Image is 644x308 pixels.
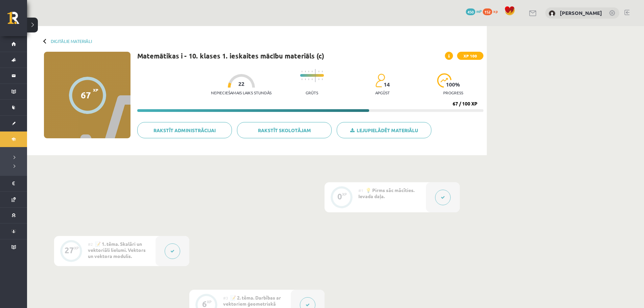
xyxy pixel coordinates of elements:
img: icon-short-line-57e1e144782c952c97e751825c79c345078a6d821885a25fce030b3d8c18986b.svg [302,78,302,80]
p: Nepieciešamais laiks stundās [211,90,271,95]
span: #3 [223,295,228,301]
span: 📝 1. tēma. Skalāri un vektoriāli lielumi. Vektors un vektora modulis. [88,241,146,259]
img: icon-short-line-57e1e144782c952c97e751825c79c345078a6d821885a25fce030b3d8c18986b.svg [322,71,323,72]
img: Ričards Miezītis [549,10,555,17]
img: icon-short-line-57e1e144782c952c97e751825c79c345078a6d821885a25fce030b3d8c18986b.svg [308,71,309,72]
p: progress [443,90,463,95]
span: 14 [384,81,390,88]
span: XP [93,88,98,92]
div: 67 [81,90,91,100]
div: 6 [202,301,207,307]
span: 100 % [446,81,460,88]
img: icon-short-line-57e1e144782c952c97e751825c79c345078a6d821885a25fce030b3d8c18986b.svg [312,78,312,80]
img: icon-long-line-d9ea69661e0d244f92f715978eff75569469978d946b2353a9bb055b3ed8787d.svg [315,69,316,82]
img: icon-short-line-57e1e144782c952c97e751825c79c345078a6d821885a25fce030b3d8c18986b.svg [322,78,323,80]
img: icon-progress-161ccf0a02000e728c5f80fcf4c31c7af3da0e1684b2b1d7c360e028c24a22f1.svg [437,73,452,88]
span: mP [476,8,482,14]
a: 450 mP [466,8,482,14]
div: XP [207,300,212,304]
a: Rakstīt skolotājam [237,122,332,138]
span: #2 [88,241,93,247]
span: 22 [238,81,244,87]
span: #1 [358,188,363,193]
a: [PERSON_NAME] [560,9,602,16]
div: XP [74,246,79,250]
img: icon-short-line-57e1e144782c952c97e751825c79c345078a6d821885a25fce030b3d8c18986b.svg [318,78,319,80]
a: Rīgas 1. Tālmācības vidusskola [7,12,27,29]
div: 0 [337,193,342,199]
a: Rakstīt administrācijai [137,122,232,138]
img: icon-short-line-57e1e144782c952c97e751825c79c345078a6d821885a25fce030b3d8c18986b.svg [302,71,302,72]
div: XP [342,192,347,196]
img: icon-short-line-57e1e144782c952c97e751825c79c345078a6d821885a25fce030b3d8c18986b.svg [312,71,312,72]
a: Digitālie materiāli [51,39,92,44]
img: students-c634bb4e5e11cddfef0936a35e636f08e4e9abd3cc4e673bd6f9a4125e45ecb1.svg [375,73,385,88]
p: apgūst [375,90,390,95]
img: icon-short-line-57e1e144782c952c97e751825c79c345078a6d821885a25fce030b3d8c18986b.svg [305,71,306,72]
img: icon-short-line-57e1e144782c952c97e751825c79c345078a6d821885a25fce030b3d8c18986b.svg [308,78,309,80]
span: XP 100 [457,52,483,60]
a: Lejupielādēt materiālu [337,122,431,138]
p: Grūts [306,90,318,95]
div: 27 [65,247,74,253]
h1: Matemātikas i - 10. klases 1. ieskaites mācību materiāls (c) [137,52,324,60]
span: 💡 Pirms sāc mācīties. Ievada daļa. [358,187,414,199]
img: icon-short-line-57e1e144782c952c97e751825c79c345078a6d821885a25fce030b3d8c18986b.svg [318,71,319,72]
span: 450 [466,8,475,15]
a: 152 xp [483,8,501,14]
span: 152 [483,8,492,15]
img: icon-short-line-57e1e144782c952c97e751825c79c345078a6d821885a25fce030b3d8c18986b.svg [305,78,306,80]
span: xp [493,8,498,14]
